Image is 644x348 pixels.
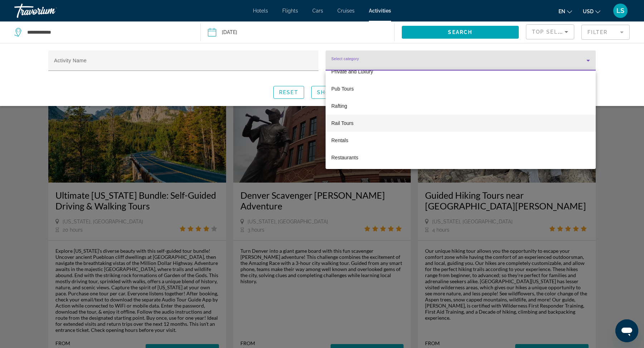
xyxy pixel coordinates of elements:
[331,102,347,110] span: Rafting
[331,84,354,93] span: Pub Tours
[331,119,353,127] span: Rail Tours
[331,153,358,162] span: Restaurants
[331,67,373,76] span: Private and Luxury
[331,136,348,145] span: Rentals
[615,319,638,342] iframe: Button to launch messaging window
